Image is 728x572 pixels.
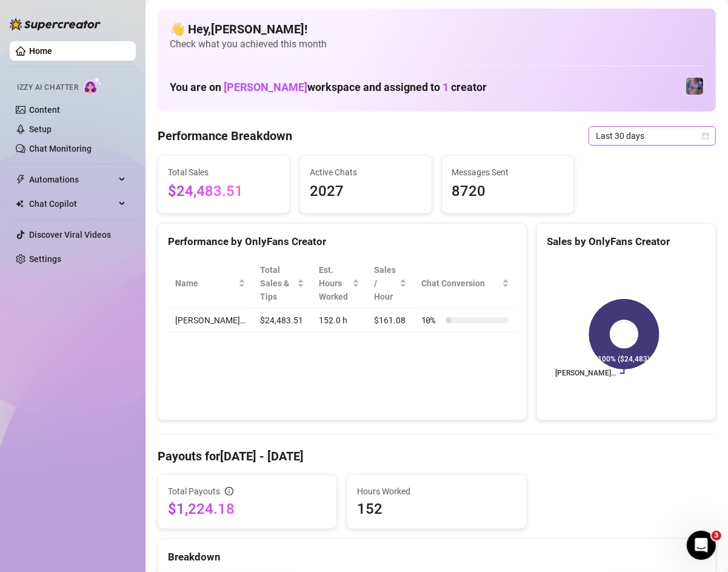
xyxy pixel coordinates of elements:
[224,81,307,93] span: [PERSON_NAME]
[687,531,716,560] iframe: Intercom live chat
[547,234,706,250] div: Sales by OnlyFans Creator
[168,180,279,203] span: $24,483.51
[374,263,397,303] span: Sales / Hour
[712,531,721,540] span: 3
[158,448,716,465] h4: Payouts for [DATE] - [DATE]
[29,105,60,115] a: Content
[253,258,312,309] th: Total Sales & Tips
[357,499,516,519] span: 152
[452,180,564,203] span: 8720
[555,369,616,378] text: [PERSON_NAME]…
[29,230,111,240] a: Discover Viral Videos
[452,166,564,179] span: Messages Sent
[225,487,233,496] span: info-circle
[367,309,414,332] td: $161.08
[168,234,516,250] div: Performance by OnlyFans Creator
[702,132,709,140] span: calendar
[260,263,295,303] span: Total Sales & Tips
[421,277,499,290] span: Chat Conversion
[686,78,703,95] img: Jaylie
[17,82,78,93] span: Izzy AI Chatter
[10,18,101,30] img: logo-BBDzfeDw.svg
[596,127,709,145] span: Last 30 days
[168,499,327,519] span: $1,224.18
[319,263,350,303] div: Est. Hours Worked
[357,485,516,498] span: Hours Worked
[29,144,92,153] a: Chat Monitoring
[158,127,292,144] h4: Performance Breakdown
[367,258,414,309] th: Sales / Hour
[168,549,706,565] div: Breakdown
[29,170,115,189] span: Automations
[168,258,253,309] th: Name
[253,309,312,332] td: $24,483.51
[421,314,441,327] span: 10 %
[168,485,220,498] span: Total Payouts
[175,277,236,290] span: Name
[16,175,25,184] span: thunderbolt
[83,77,102,95] img: AI Chatter
[29,124,52,134] a: Setup
[168,166,279,179] span: Total Sales
[312,309,367,332] td: 152.0 h
[168,309,253,332] td: [PERSON_NAME]…
[170,81,487,94] h1: You are on workspace and assigned to creator
[16,200,24,208] img: Chat Copilot
[29,46,52,56] a: Home
[170,38,704,51] span: Check what you achieved this month
[170,21,704,38] h4: 👋 Hey, [PERSON_NAME] !
[442,81,449,93] span: 1
[29,194,115,214] span: Chat Copilot
[310,180,421,203] span: 2027
[29,254,61,264] a: Settings
[414,258,516,309] th: Chat Conversion
[310,166,421,179] span: Active Chats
